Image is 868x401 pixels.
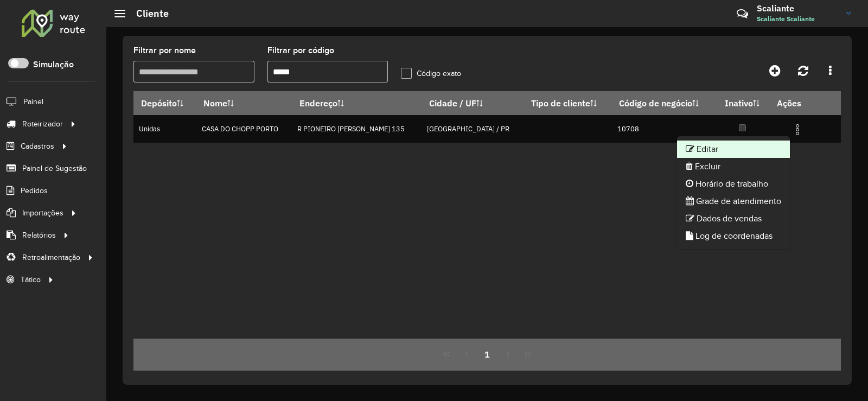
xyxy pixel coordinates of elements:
th: Cidade / UF [422,92,524,115]
span: Scaliante Scaliante [757,14,838,24]
th: Nome [196,92,292,115]
span: Tático [21,274,41,285]
li: Log de coordenadas [677,227,790,245]
li: Editar [677,141,790,158]
li: Dados de vendas [677,210,790,227]
label: Filtrar por nome [133,44,196,57]
button: 1 [477,344,497,365]
span: Retroalimentação [22,252,80,263]
a: Contato Rápido [731,2,754,26]
label: Código exato [401,68,461,79]
span: Importações [22,207,63,219]
th: Ações [769,92,834,114]
h2: Cliente [125,8,169,20]
td: 10708 [612,115,715,143]
span: Pedidos [21,185,48,196]
h3: Scaliante [757,3,838,14]
td: CASA DO CHOPP PORTO [196,115,292,143]
label: Simulação [33,58,74,71]
li: Grade de atendimento [677,193,790,210]
span: Painel de Sugestão [22,163,87,174]
td: R PIONEIRO [PERSON_NAME] 135 [292,115,422,143]
span: Roteirizador [22,118,63,130]
label: Filtrar por código [267,44,334,57]
th: Inativo [715,92,769,115]
li: Horário de trabalho [677,175,790,193]
td: [GEOGRAPHIC_DATA] / PR [422,115,524,143]
span: Painel [23,96,43,107]
td: Unidas [133,115,196,143]
span: Cadastros [21,141,54,152]
th: Depósito [133,92,196,115]
th: Código de negócio [612,92,715,115]
li: Excluir [677,158,790,175]
th: Endereço [292,92,422,115]
span: Relatórios [22,230,56,241]
th: Tipo de cliente [524,92,612,115]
